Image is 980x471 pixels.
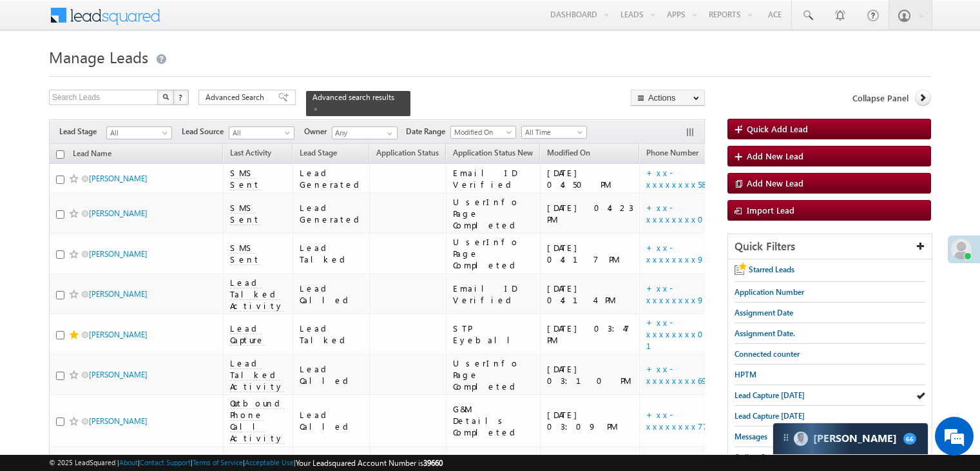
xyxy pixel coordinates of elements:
img: Carter [794,432,808,446]
span: Starred Leads [749,265,794,274]
img: Search [162,94,169,100]
div: [DATE] 04:50 PM [547,167,633,190]
span: Connected counter [735,349,800,359]
div: [DATE] 03:10 PM [547,363,633,386]
div: [DATE] 04:23 PM [547,202,633,225]
div: [DATE] 04:17 PM [547,242,633,265]
span: Application Status [376,148,439,157]
span: Date Range [406,126,450,137]
span: Lead Capture [DATE] [735,411,805,421]
a: All [106,126,172,139]
span: Lead Stage [59,126,106,137]
span: Carter [813,432,897,445]
a: [PERSON_NAME] [89,416,148,426]
span: Messages [735,432,767,441]
div: STP Eyeball [453,323,534,346]
div: UserInfo Page Completed [453,196,534,231]
span: Add New Lead [747,150,803,161]
button: ? [173,90,189,105]
div: Lead Talked [300,323,364,346]
a: Lead Name [66,146,118,163]
span: Application Status New [453,148,533,157]
a: +xx-xxxxxxxx99 [646,242,712,265]
input: Type to Search [332,126,398,139]
a: +xx-xxxxxxxx69 [646,363,709,386]
span: Lead Talked Activity [230,357,284,392]
a: About [119,458,138,466]
span: ? [178,92,184,103]
a: +xx-xxxxxxxx77 [646,409,708,432]
span: SMS Sent [230,202,260,225]
div: UserInfo Page Completed [453,357,534,392]
button: Actions [631,90,705,106]
span: Outbound Phone Call Activity [230,397,285,444]
a: Modified On [450,126,516,139]
span: Advanced search results [312,92,394,102]
span: All [107,127,168,139]
span: Add New Lead [747,177,803,188]
span: Lead Source [182,126,229,137]
a: Acceptable Use [245,458,294,466]
a: All Time [521,126,587,139]
a: Application Status New [447,146,539,163]
a: Lead Stage [293,146,343,163]
div: UserInfo Page Completed [453,236,534,271]
span: Assignment Date [735,308,793,317]
a: Phone Number [640,146,705,163]
div: Lead Called [300,363,364,386]
a: [PERSON_NAME] [89,289,148,299]
a: [PERSON_NAME] [89,370,148,379]
span: Modified On [451,126,512,138]
img: carter-drag [781,432,791,443]
div: Lead Generated [300,202,364,225]
a: Application Status [370,146,445,163]
div: Lead Called [300,283,364,306]
div: Lead Generated [300,167,364,190]
a: [PERSON_NAME] [89,249,148,259]
span: Application Number [735,287,804,297]
span: All [229,127,291,139]
div: carter-dragCarter[PERSON_NAME]66 [773,423,928,455]
a: [PERSON_NAME] [89,208,148,218]
span: Collapse Panel [852,92,908,104]
div: [DATE] 04:14 PM [547,283,633,306]
div: G&M Details Completed [453,403,534,438]
a: Show All Items [380,127,396,140]
span: Phone Number [646,148,698,157]
span: Lead Talked Activity [230,277,284,312]
a: Modified On [541,146,597,163]
div: Email ID Verified [453,283,534,306]
span: Lead Capture [230,323,265,346]
span: All Time [522,126,583,138]
a: Terms of Service [193,458,243,466]
input: Check all records [56,150,64,159]
div: Email ID Verified [453,167,534,190]
div: Lead Talked [300,242,364,265]
div: Lead Called [300,409,364,432]
span: Import Lead [747,205,794,215]
span: 66 [903,433,916,445]
span: Lead Stage [300,148,337,157]
a: Last Activity [224,146,278,163]
span: 39660 [423,458,443,468]
span: SMS Sent [230,167,260,190]
div: [DATE] 03:47 PM [547,323,633,346]
span: Quick Add Lead [747,123,808,134]
span: Owner [304,126,332,137]
span: SMS Sent [230,242,260,265]
a: +xx-xxxxxxxx58 [646,167,709,190]
div: [DATE] 03:09 PM [547,409,633,432]
a: [PERSON_NAME] [89,174,148,183]
span: Your Leadsquared Account Number is [296,458,443,468]
span: Manage Leads [49,46,148,67]
span: Assignment Date. [735,328,795,338]
a: [PERSON_NAME] [89,330,148,339]
span: Advanced Search [206,92,268,103]
span: HPTM [735,370,756,379]
a: +xx-xxxxxxxx00 [646,202,725,225]
span: © 2025 LeadSquared | | | | | [49,457,443,469]
a: Contact Support [140,458,191,466]
a: All [229,126,294,139]
div: Quick Filters [728,234,932,259]
span: Modified On [547,148,590,157]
